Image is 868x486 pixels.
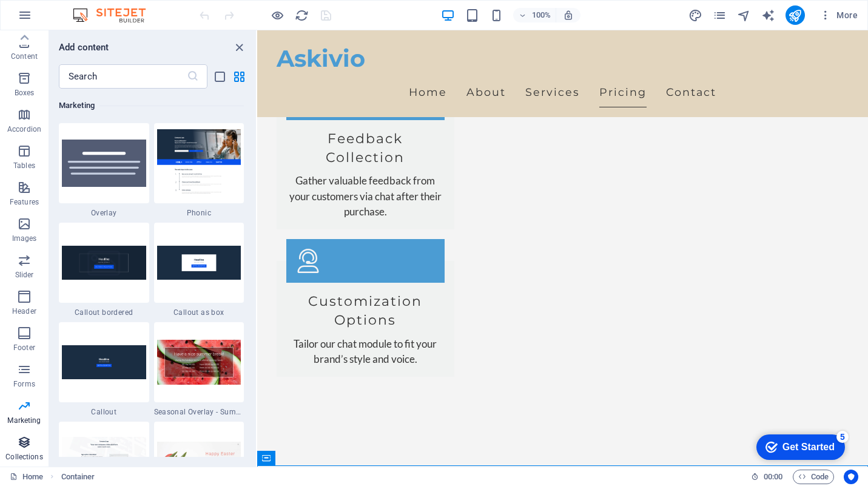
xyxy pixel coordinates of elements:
[10,6,98,32] div: Get Started 5 items remaining, 0% complete
[232,69,246,84] button: grid-view
[819,9,858,21] span: More
[154,322,244,417] div: Seasonal Overlay - Summer
[157,246,241,279] img: callout-box_v2.png
[59,208,149,218] span: Overlay
[10,197,39,207] p: Features
[90,2,102,15] div: 5
[59,322,149,417] div: Callout
[12,306,36,316] p: Header
[5,452,42,462] p: Collections
[13,379,35,389] p: Forms
[7,416,41,425] p: Marketing
[815,5,863,25] button: More
[157,129,241,197] img: Screenshot_2019-06-19SitejetTemplate-BlankRedesign-Berlin7.png
[10,470,43,484] a: Click to cancel selection. Double-click to open Pages
[62,345,146,379] img: callout.png
[59,407,149,417] span: Callout
[154,308,244,317] span: Callout as box
[154,407,244,417] span: Seasonal Overlay - Summer
[62,140,146,187] img: overlay-default.svg
[751,470,783,484] h6: Session time
[59,308,149,317] span: Callout bordered
[62,246,146,279] img: callout-border.png
[294,8,309,22] button: reload
[793,470,834,484] button: Code
[688,8,703,22] button: design
[154,223,244,317] div: Callout as box
[761,8,776,22] button: text_generator
[513,8,556,22] button: 100%
[786,5,805,25] button: publish
[15,88,35,98] p: Boxes
[12,234,37,243] p: Images
[61,470,95,484] span: Click to select. Double-click to edit
[713,8,727,22] button: pages
[13,161,35,170] p: Tables
[13,343,35,353] p: Footer
[772,472,774,481] span: :
[157,442,241,482] img: Screenshot_2019-10-25SitejetTemplate-BlankRedesign-Berlin2.png
[62,437,146,486] img: Screenshot_2019-06-19SitejetTemplate-BlankRedesign-Berlin5.png
[15,270,34,280] p: Slider
[798,470,829,484] span: Code
[7,124,41,134] p: Accordion
[154,123,244,218] div: Phonic
[232,40,246,55] button: close panel
[737,8,752,22] button: navigator
[59,223,149,317] div: Callout bordered
[531,8,551,22] h6: 100%
[59,40,109,55] h6: Add content
[844,470,858,484] button: Usercentrics
[59,123,149,218] div: Overlay
[761,8,775,22] i: AI Writer
[788,8,802,22] i: Publish
[59,64,187,89] input: Search
[270,8,284,22] button: Click here to leave preview mode and continue editing
[61,470,95,484] nav: breadcrumb
[36,13,88,24] div: Get Started
[157,340,241,385] img: Screenshot_2019-10-25SitejetTemplate-BlankRedesign-Berlin3.png
[212,69,227,84] button: list-view
[70,8,161,22] img: Editor Logo
[295,8,309,22] i: Reload page
[11,52,38,61] p: Content
[154,208,244,218] span: Phonic
[59,98,244,113] h6: Marketing
[737,8,751,22] i: Navigator
[764,470,782,484] span: 00 00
